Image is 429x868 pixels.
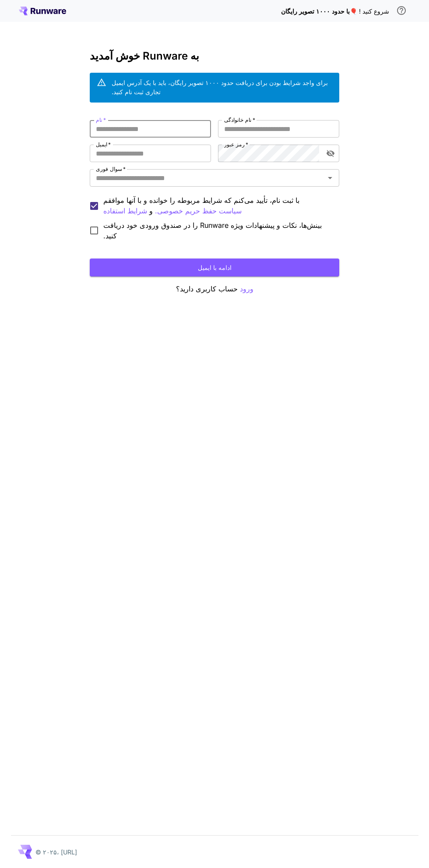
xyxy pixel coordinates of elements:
[224,117,251,123] font: نام خانوادگی
[198,264,232,271] font: ادامه با ایمیل
[112,79,328,96] font: برای واجد شرایط بودن برای دریافت حدود ۱۰۰۰ تصویر رایگان، باید با یک آدرس ایمیل تجاری ثبت نام کنید.
[155,205,242,216] button: با ثبت نام، تأیید می‌کنم که شرایط مربوطه را خوانده و با آنها موافقم شرایط استفاده و
[149,206,153,215] font: و
[96,117,102,123] font: نام
[103,206,147,215] font: شرایط استفاده
[324,172,336,184] button: باز
[103,205,147,216] button: با ثبت نام، تأیید می‌کنم که شرایط مربوطه را خوانده و با آنها موافقم و سیاست حفظ حریم خصوصی.
[240,284,253,293] font: ورود
[90,259,339,276] button: ادامه با ایمیل
[155,206,242,215] font: سیاست حفظ حریم خصوصی.
[323,145,338,161] button: تغییر وضعیت نمایش رمز عبور
[90,50,199,62] font: به Runware خوش آمدید
[281,7,350,15] font: با حدود ۱۰۰۰ تصویر رایگان
[224,141,245,148] font: رمز عبور
[176,284,238,293] font: حساب کاربری دارید؟
[240,283,253,294] button: ورود
[103,221,322,240] font: بینش‌ها، نکات و پیشنهادات ویژه Runware را در صندوق ورودی خود دریافت کنید.
[103,196,299,205] font: با ثبت نام، تأیید می‌کنم که شرایط مربوطه را خوانده و با آنها موافقم
[35,848,77,856] font: © ۲۰۲۵، [URL]
[393,2,410,19] button: برای دریافت اعتبار رایگان، باید با یک آدرس ایمیل تجاری ثبت نام کنید و روی لینک تأیید در ایمیلی که...
[96,166,122,172] font: سوال فوری
[96,141,107,148] font: ایمیل
[350,7,389,15] font: شروع کنید ! 🎈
